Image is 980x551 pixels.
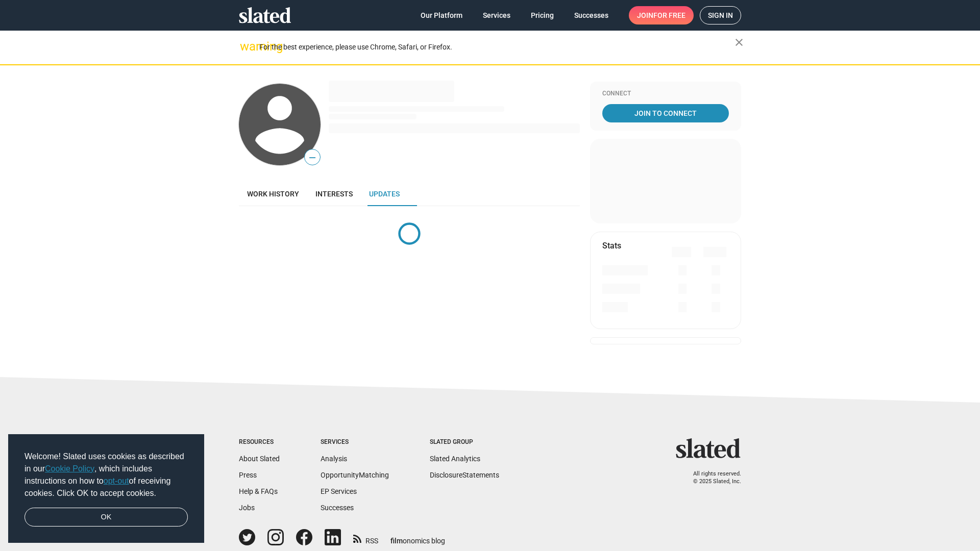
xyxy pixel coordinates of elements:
div: cookieconsent [8,434,204,543]
a: About Slated [239,455,280,463]
span: Updates [369,190,400,198]
a: OpportunityMatching [321,471,389,479]
a: Successes [321,504,354,512]
span: Our Platform [421,6,462,24]
span: Pricing [531,6,554,24]
a: EP Services [321,487,357,495]
a: dismiss cookie message [24,508,188,527]
a: Slated Analytics [430,455,480,463]
a: Our Platform [412,6,471,24]
a: Services [475,6,519,24]
mat-icon: warning [240,40,252,53]
p: All rights reserved. © 2025 Slated, Inc. [682,470,741,485]
span: Welcome! Slated uses cookies as described in our , which includes instructions on how to of recei... [24,450,188,499]
div: Resources [239,438,280,446]
span: film [390,537,403,545]
div: Connect [602,90,729,98]
a: Cookie Policy [45,464,94,473]
a: Joinfor free [629,6,694,24]
a: Help & FAQs [239,487,278,495]
span: Join [637,6,685,24]
a: Sign in [700,6,741,24]
span: for free [653,6,685,24]
a: Press [239,471,257,479]
a: Jobs [239,504,255,512]
a: Join To Connect [602,104,729,122]
span: — [305,151,320,164]
div: Slated Group [430,438,499,446]
span: Sign in [708,7,733,24]
mat-card-title: Stats [602,240,621,251]
span: Services [483,6,510,24]
a: DisclosureStatements [430,471,499,479]
a: Updates [361,182,408,206]
span: Interests [315,190,353,198]
span: Successes [574,6,608,24]
a: RSS [353,530,378,546]
div: For the best experience, please use Chrome, Safari, or Firefox. [259,40,735,54]
a: Analysis [321,455,347,463]
a: Pricing [523,6,562,24]
div: Services [321,438,389,446]
a: opt-out [104,477,129,485]
a: filmonomics blog [390,528,445,546]
a: Successes [566,6,617,24]
span: Join To Connect [604,104,727,122]
mat-icon: close [733,36,745,48]
a: Interests [307,182,361,206]
a: Work history [239,182,307,206]
span: Work history [247,190,299,198]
